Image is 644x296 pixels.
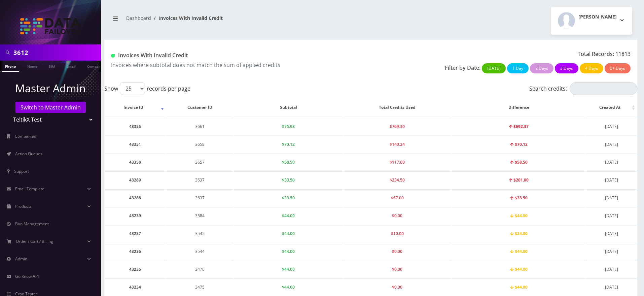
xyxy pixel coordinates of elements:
a: Phone [2,61,19,72]
th: Subtotal [234,98,342,117]
span: $44.00 [510,266,528,272]
span: $44.00 [510,213,528,219]
button: 1 Day [507,63,529,73]
span: Total Records: [578,50,614,58]
span: $70.12 [510,141,528,147]
th: Customer ID [166,98,234,117]
a: Switch to Master Admin [15,102,86,113]
td: [DATE] [586,261,637,278]
span: 11813 [615,50,631,58]
td: 3661 [166,118,234,135]
td: 43355 [105,118,166,135]
span: $769.30 [390,124,405,129]
span: $33.50 [510,195,528,201]
td: 43288 [105,189,166,206]
span: $70.12 [282,141,295,147]
span: Admin [15,256,27,262]
td: 3637 [166,189,234,206]
span: $0.00 [392,266,402,272]
a: Name [24,61,41,71]
button: 4 Days [580,63,603,73]
span: Go Know API [15,273,39,279]
td: 43234 [105,278,166,296]
label: Show records per page [104,82,190,95]
button: 2 Days [530,63,553,73]
span: $44.00 [282,213,295,219]
span: $67.00 [391,195,404,201]
li: Invoices With Invalid Credit [151,14,223,22]
span: $0.00 [392,284,402,290]
span: $201.00 [509,177,529,183]
img: TeltikX Test [20,18,81,34]
h1: Invoices With Invalid Credit [111,52,366,59]
img: Invoices With Invalid Credit Application [111,54,115,58]
td: 3545 [166,225,234,242]
td: [DATE] [586,136,637,153]
td: 3544 [166,243,234,260]
span: $44.00 [510,249,528,254]
span: $34.00 [510,231,528,236]
button: [PERSON_NAME] [551,7,632,35]
select: Showrecords per page [120,82,145,95]
td: 43351 [105,136,166,153]
span: $234.50 [390,177,405,183]
span: Products [15,203,32,209]
span: Action Queues [15,151,42,157]
span: $33.50 [282,195,295,201]
span: Email Template [15,186,44,192]
span: Companies [15,133,36,139]
span: $44.00 [282,249,295,254]
th: Difference [452,98,585,117]
label: Search credits: [529,82,637,95]
span: $44.00 [282,266,295,272]
span: $140.24 [390,141,405,147]
td: 43239 [105,207,166,224]
h2: [PERSON_NAME] [578,14,617,20]
span: $44.00 [282,284,295,290]
td: 43289 [105,171,166,189]
td: 3657 [166,154,234,171]
input: Search in Company [13,46,99,59]
span: $692.37 [509,124,529,129]
span: $58.50 [282,159,295,165]
span: $58.50 [510,159,528,165]
button: [DATE] [482,63,506,73]
p: Invoices where subtotal does not match the sum of applied credits [111,61,366,69]
td: [DATE] [586,118,637,135]
span: Support [14,168,29,174]
td: [DATE] [586,243,637,260]
span: $0.00 [392,249,402,254]
th: Invoice ID: activate to sort column ascending [105,98,166,117]
a: Email [63,61,79,71]
span: $10.00 [391,231,404,236]
span: Order / Cart / Billing [16,238,53,244]
td: 3475 [166,278,234,296]
span: $0.00 [392,213,402,219]
input: Search credits: [570,82,637,95]
a: SIM [45,61,58,71]
td: 3658 [166,136,234,153]
th: Total Credits Used [343,98,451,117]
span: $44.00 [282,231,295,236]
td: [DATE] [586,225,637,242]
td: 43350 [105,154,166,171]
td: 43237 [105,225,166,242]
td: 3637 [166,171,234,189]
span: $44.00 [510,284,528,290]
td: [DATE] [586,154,637,171]
button: 3 Days [555,63,578,73]
a: Company [84,61,106,71]
td: [DATE] [586,278,637,296]
nav: breadcrumb [109,11,366,30]
td: 43235 [105,261,166,278]
td: 43236 [105,243,166,260]
span: $117.00 [390,159,405,165]
button: 5+ Days [605,63,631,73]
td: 3584 [166,207,234,224]
td: [DATE] [586,171,637,189]
td: [DATE] [586,207,637,224]
span: $33.50 [282,177,295,183]
td: 3476 [166,261,234,278]
p: Filter by Date: [445,64,480,72]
